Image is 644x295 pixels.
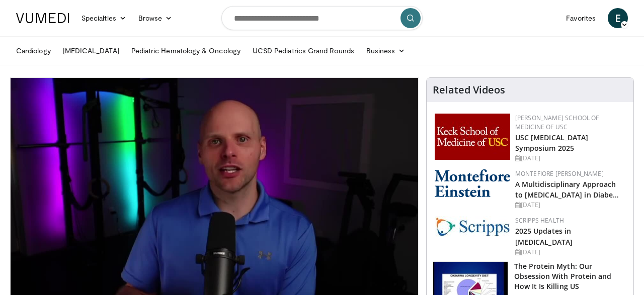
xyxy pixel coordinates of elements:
a: Cardiology [10,41,57,61]
a: UCSD Pediatrics Grand Rounds [247,41,360,61]
a: E [608,8,628,28]
h3: The Protein Myth: Our Obsession With Protein and How It Is Killing US [514,261,627,291]
div: [DATE] [515,154,625,163]
a: Scripps Health [515,216,564,225]
a: Specialties [75,8,132,28]
a: A Multidisciplinary Approach to [MEDICAL_DATA] in Diabe… [515,179,619,200]
a: Pediatric Hematology & Oncology [125,41,247,61]
a: [MEDICAL_DATA] [57,41,125,61]
h4: Related Videos [433,84,505,96]
a: Business [360,41,412,61]
a: USC [MEDICAL_DATA] Symposium 2025 [515,133,589,153]
img: 7b941f1f-d101-407a-8bfa-07bd47db01ba.png.150x105_q85_autocrop_double_scale_upscale_version-0.2.jpg [435,114,510,160]
img: b0142b4c-93a1-4b58-8f91-5265c282693c.png.150x105_q85_autocrop_double_scale_upscale_version-0.2.png [435,169,510,197]
div: [DATE] [515,248,625,257]
input: Search topics, interventions [221,6,423,30]
div: [DATE] [515,201,625,210]
img: c9f2b0b7-b02a-4276-a72a-b0cbb4230bc1.jpg.150x105_q85_autocrop_double_scale_upscale_version-0.2.jpg [435,216,510,237]
a: Montefiore [PERSON_NAME] [515,169,604,178]
img: VuMedi Logo [16,13,69,23]
a: Favorites [560,8,602,28]
a: [PERSON_NAME] School of Medicine of USC [515,114,599,131]
a: Browse [132,8,179,28]
a: 2025 Updates in [MEDICAL_DATA] [515,226,573,246]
